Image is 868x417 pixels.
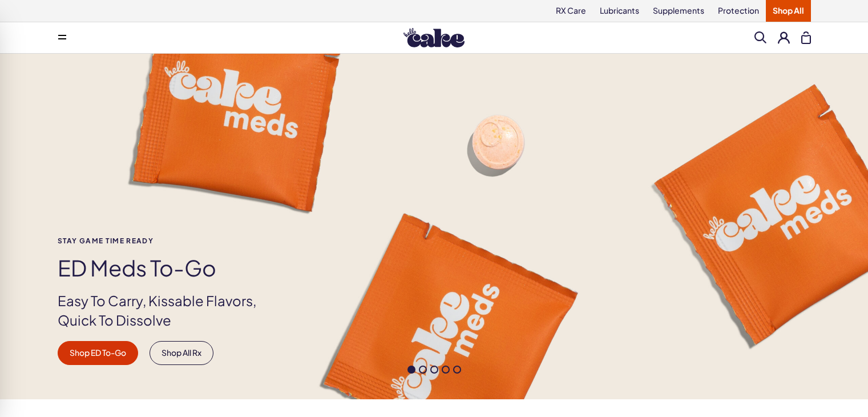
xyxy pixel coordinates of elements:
span: Stay Game time ready [58,237,276,244]
p: Easy To Carry, Kissable Flavors, Quick To Dissolve [58,291,276,330]
h1: ED Meds to-go [58,256,276,280]
img: Hello Cake [403,28,465,47]
a: Shop All Rx [150,341,213,365]
a: Shop ED To-Go [58,341,138,365]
